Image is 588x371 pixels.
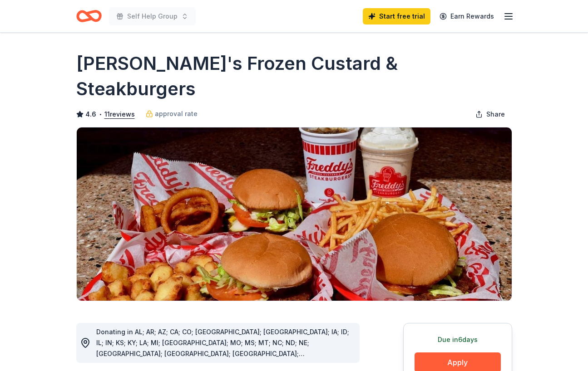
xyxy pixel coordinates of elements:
[99,111,102,118] span: •
[468,105,512,123] button: Share
[363,8,430,24] a: Start free trial
[486,109,505,120] span: Share
[415,334,501,345] div: Due in 6 days
[109,7,196,25] button: Self Help Group
[146,108,198,119] a: approval rate
[85,109,96,120] span: 4.6
[155,108,198,119] span: approval rate
[76,5,102,27] a: Home
[127,11,178,22] span: Self Help Group
[77,127,512,301] img: Image for Freddy's Frozen Custard & Steakburgers
[76,51,512,102] h1: [PERSON_NAME]'s Frozen Custard & Steakburgers
[104,109,135,120] button: 11reviews
[434,8,499,24] a: Earn Rewards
